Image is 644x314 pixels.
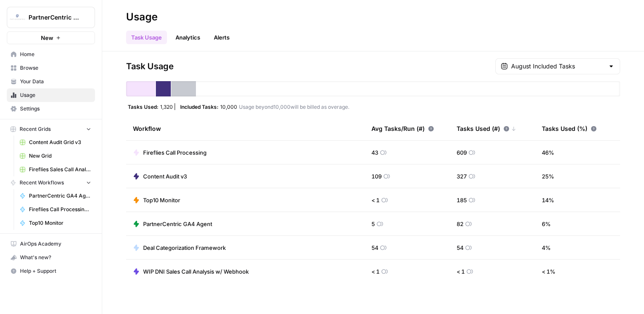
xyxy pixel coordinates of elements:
[457,172,467,181] span: 327
[542,117,597,140] div: Tasks Used (%)
[209,31,235,44] button: Alerts
[29,219,91,227] span: Top10 Monitor
[371,172,382,181] span: 109
[371,267,379,276] span: < 1
[7,88,95,102] a: Usage
[29,166,91,173] span: Fireflies Sales Call Analysis For CS
[20,179,64,187] span: Recent Workflows
[239,103,349,110] span: Usage beyond 10,000 will be billed as overage.
[20,240,91,248] span: AirOps Academy
[371,117,434,140] div: Avg Tasks/Run (#)
[7,237,95,251] a: AirOps Academy
[7,61,95,75] a: Browse
[143,243,226,252] span: Deal Categorization Framework
[180,103,218,110] span: Included Tasks:
[457,117,516,140] div: Tasks Used (#)
[133,243,226,252] a: Deal Categorization Framework
[143,172,187,181] span: Content Audit v3
[7,48,95,61] a: Home
[542,196,554,204] span: 14 %
[16,149,95,163] a: New Grid
[7,123,95,136] button: Recent Grids
[143,267,249,276] span: WIP DNI Sales Call Analysis w/ Webhook
[170,31,205,44] a: Analytics
[128,103,158,110] span: Tasks Used:
[7,31,95,44] button: New
[133,196,180,204] a: Top10 Monitor
[20,125,51,133] span: Recent Grids
[20,78,91,85] span: Your Data
[542,220,551,228] span: 6 %
[7,251,95,264] button: What's new?
[16,163,95,176] a: Fireflies Sales Call Analysis For CS
[20,267,91,275] span: Help + Support
[133,172,187,181] a: Content Audit v3
[29,206,91,213] span: Fireflies Call Processing for CS
[29,192,91,200] span: PartnerCentric GA4 Agent
[371,148,378,157] span: 43
[542,148,554,157] span: 46 %
[16,136,95,149] a: Content Audit Grid v3
[143,196,180,204] span: Top10 Monitor
[126,60,174,72] span: Task Usage
[29,152,91,160] span: New Grid
[133,148,207,157] a: Fireflies Call Processing
[41,34,53,42] span: New
[20,105,91,113] span: Settings
[133,267,249,276] a: WIP DNI Sales Call Analysis w/ Webhook
[133,220,212,228] a: PartnerCentric GA4 Agent
[457,220,463,228] span: 82
[457,267,465,276] span: < 1
[7,7,95,28] button: Workspace: PartnerCentric Sales Tools
[457,243,463,252] span: 54
[7,75,95,88] a: Your Data
[7,102,95,116] a: Settings
[143,148,207,157] span: Fireflies Call Processing
[126,10,158,24] div: Usage
[542,243,551,252] span: 4 %
[20,64,91,72] span: Browse
[10,10,25,25] img: PartnerCentric Sales Tools Logo
[20,91,91,99] span: Usage
[542,267,555,276] span: < 1 %
[542,172,554,181] span: 25 %
[371,243,378,252] span: 54
[126,31,167,44] a: Task Usage
[16,203,95,216] a: Fireflies Call Processing for CS
[457,148,467,157] span: 609
[457,196,467,204] span: 185
[160,103,173,110] span: 1,320
[29,139,91,146] span: Content Audit Grid v3
[7,264,95,278] button: Help + Support
[511,62,604,71] input: August Included Tasks
[29,13,80,22] span: PartnerCentric Sales Tools
[7,251,95,264] div: What's new?
[7,176,95,189] button: Recent Workflows
[143,220,212,228] span: PartnerCentric GA4 Agent
[371,196,379,204] span: < 1
[371,220,375,228] span: 5
[20,51,91,58] span: Home
[133,117,358,140] div: Workflow
[220,103,237,110] span: 10,000
[16,189,95,203] a: PartnerCentric GA4 Agent
[16,216,95,230] a: Top10 Monitor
